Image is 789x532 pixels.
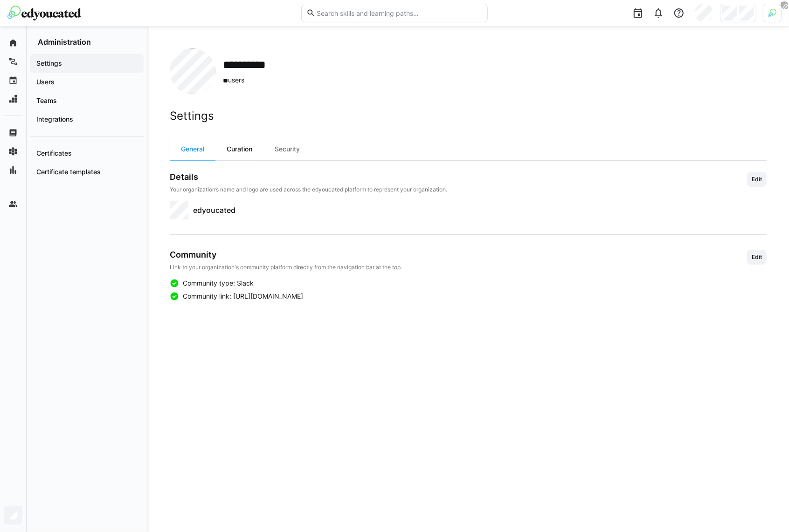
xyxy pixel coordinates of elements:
button: Edit [747,250,767,265]
h3: Community [170,250,402,260]
p: Your organization’s name and logo are used across the edyoucated platform to represent your organ... [170,186,447,193]
div: Security [263,138,311,160]
span: Community type: Slack [183,279,254,288]
span: edyoucated [193,205,235,216]
span: Community link: [URL][DOMAIN_NAME] [183,292,303,301]
p: Link to your organization's community platform directly from the navigation bar at the top. [170,264,402,271]
span: Edit [751,176,763,183]
h2: Settings [170,109,767,123]
div: Curation [215,138,263,160]
h3: Details [170,172,447,182]
input: Search skills and learning paths… [316,9,483,17]
button: Edit [747,172,767,187]
span: Edit [751,253,763,261]
div: General [170,138,215,160]
span: users [223,75,285,85]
